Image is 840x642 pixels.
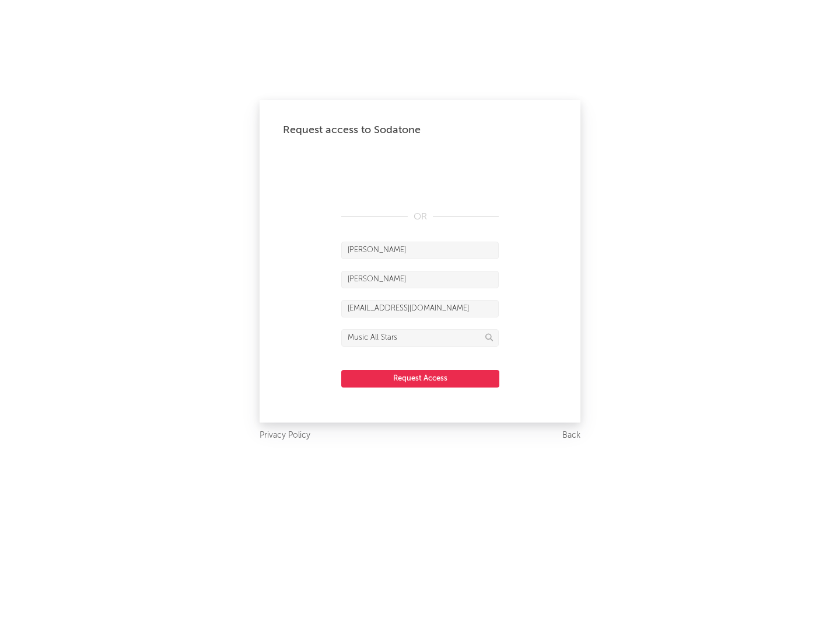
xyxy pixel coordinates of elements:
a: Privacy Policy [260,428,310,443]
input: Division [341,329,499,347]
input: Email [341,300,499,317]
button: Request Access [341,370,499,388]
div: OR [341,210,499,224]
input: First Name [341,242,499,259]
div: Request access to Sodatone [283,123,557,137]
input: Last Name [341,271,499,288]
a: Back [562,428,580,443]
